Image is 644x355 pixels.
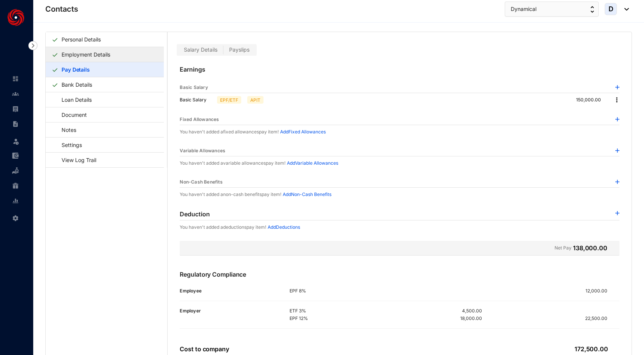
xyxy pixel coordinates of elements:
span: Salary Details [184,46,217,53]
p: Employer [180,307,290,315]
img: loan-unselected.d74d20a04637f2d15ab5.svg [12,167,19,174]
p: Add Variable Allowances [287,159,338,167]
p: EPF 8% [290,287,386,295]
a: Pay Details [59,62,93,77]
li: Gratuity [6,178,24,193]
img: home-unselected.a29eae3204392db15eaf.svg [12,75,19,82]
p: EPF 12% [290,315,386,322]
p: 22,500.00 [585,315,619,322]
img: logo [8,9,24,26]
img: up-down-arrow.74152d26bf9780fbf563ca9c90304185.svg [590,6,594,13]
li: Contracts [6,116,24,132]
button: Dynamical [505,2,599,17]
p: Fixed Allowances [180,116,219,123]
img: contract-unselected.99e2b2107c0a7dd48938.svg [12,121,19,127]
img: gratuity-unselected.a8c340787eea3cf492d7.svg [12,182,19,189]
img: leave-unselected.2934df6273408c3f84d9.svg [12,138,20,145]
img: plus-blue.82faced185f92b6205e0ad2e478a7993.svg [615,180,619,184]
img: people-unselected.118708e94b43a90eceab.svg [12,90,19,97]
p: Earnings [180,65,619,82]
img: dropdown-black.8e83cc76930a90b1a4fdb6d089b7bf3a.svg [621,8,629,11]
span: Payslips [229,46,250,53]
p: Non-Cash Benefits [180,178,222,186]
span: Dynamical [511,5,536,13]
li: Expenses [6,148,24,163]
p: Variable Allowances [180,147,225,155]
p: 18,000.00 [460,315,482,322]
a: Personal Details [59,32,104,47]
p: Add Fixed Allowances [280,128,326,136]
p: 12,000.00 [585,287,619,295]
p: Cost to company [180,344,229,353]
p: Regulatory Compliance [180,270,619,287]
p: ETF 3% [290,307,386,315]
p: Deduction [180,210,210,219]
p: 172,500.00 [575,344,608,353]
li: Contacts [6,86,24,101]
img: plus-blue.82faced185f92b6205e0ad2e478a7993.svg [615,211,619,215]
img: payroll-unselected.b590312f920e76f0c668.svg [12,106,19,112]
a: Employment Details [59,47,113,62]
li: Reports [6,193,24,208]
img: report-unselected.e6a6b4230fc7da01f883.svg [12,197,19,204]
p: Add Deductions [268,223,300,231]
p: Contacts [45,4,78,14]
p: 150,000.00 [576,96,607,104]
p: Add Non-Cash Benefits [283,191,331,198]
p: You haven't added a fixed allowances pay item! [180,128,279,136]
p: Basic Salary [180,84,208,91]
a: Notes [52,122,79,138]
img: expense-unselected.2edcf0507c847f3e9e96.svg [12,152,19,159]
span: D [609,6,613,12]
a: Document [52,107,89,122]
p: APIT [250,96,260,103]
img: plus-blue.82faced185f92b6205e0ad2e478a7993.svg [615,117,619,121]
li: Payroll [6,101,24,116]
p: You haven't added a deductions pay item! [180,223,266,231]
p: 4,500.00 [462,307,482,315]
a: Loan Details [52,92,94,107]
p: Basic Salary [180,96,214,104]
img: plus-blue.82faced185f92b6205e0ad2e478a7993.svg [615,85,619,89]
p: EPF/ETF [220,96,238,103]
img: settings-unselected.1febfda315e6e19643a1.svg [12,215,19,222]
p: You haven't added a non-cash benefits pay item! [180,191,281,198]
li: Loan [6,163,24,178]
p: 138,000.00 [573,243,607,252]
img: nav-icon-right.af6afadce00d159da59955279c43614e.svg [28,41,37,50]
p: You haven't added a variable allowances pay item! [180,159,285,167]
img: plus-blue.82faced185f92b6205e0ad2e478a7993.svg [615,148,619,153]
p: Employee [180,287,290,295]
a: Settings [52,137,85,153]
img: more.27664ee4a8faa814348e188645a3c1fc.svg [613,96,621,104]
p: Net Pay [555,243,572,252]
a: Bank Details [59,77,95,92]
a: View Log Trail [52,152,99,168]
li: Home [6,71,24,86]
